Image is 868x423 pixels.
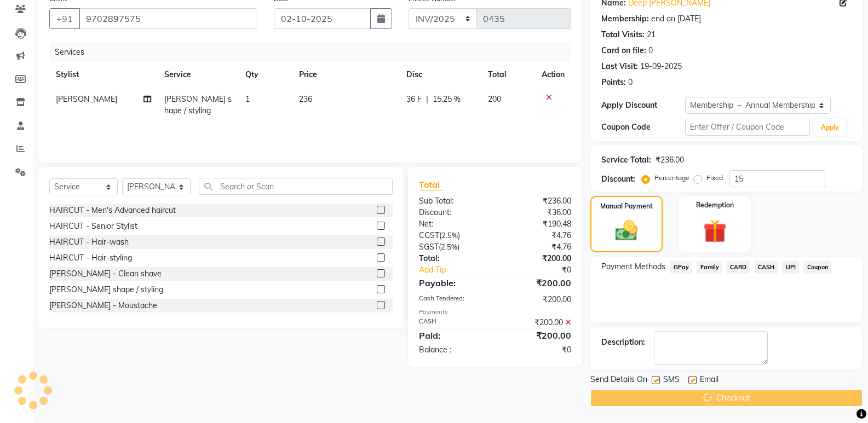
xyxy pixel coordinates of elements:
[411,207,495,218] div: Discount:
[411,264,509,276] a: Add Tip
[419,308,571,317] div: Payments
[648,45,653,56] div: 0
[49,300,157,311] div: [PERSON_NAME] - Moustache
[647,29,656,40] div: 21
[49,62,158,87] th: Stylist
[535,62,571,87] th: Action
[49,268,162,280] div: [PERSON_NAME] - Clean shave
[292,62,400,87] th: Price
[706,173,723,183] label: Fixed
[670,261,692,274] span: GPay
[400,62,481,87] th: Disc
[411,218,495,230] div: Net:
[656,154,684,166] div: ₹236.00
[411,241,495,253] div: ( )
[814,119,846,136] button: Apply
[411,317,495,328] div: CASH
[600,201,653,211] label: Manual Payment
[199,178,393,195] input: Search or Scan
[601,77,626,88] div: Points:
[441,242,457,251] span: 2.5%
[495,317,579,328] div: ₹200.00
[628,77,633,88] div: 0
[49,8,80,29] button: +91
[49,252,132,264] div: HAIRCUT - Hair-styling
[697,261,722,274] span: Family
[49,284,163,295] div: [PERSON_NAME] shape / styling
[700,374,718,387] span: Email
[601,13,649,25] div: Membership:
[495,276,579,289] div: ₹200.00
[406,94,422,105] span: 36 F
[419,242,439,252] span: SGST
[755,261,778,274] span: CASH
[651,13,701,25] div: end on [DATE]
[601,45,646,56] div: Card on file:
[803,261,831,274] span: Coupon
[50,42,579,62] div: Services
[601,121,685,133] div: Coupon Code
[411,253,495,264] div: Total:
[411,276,495,289] div: Payable:
[495,218,579,230] div: ₹190.48
[79,8,257,29] input: Search by Name/Mobile/Email/Code
[601,100,685,111] div: Apply Discount
[56,94,117,104] span: [PERSON_NAME]
[49,205,176,216] div: HAIRCUT - Men's Advanced haircut
[601,154,651,166] div: Service Total:
[411,344,495,356] div: Balance :
[419,230,439,240] span: CGST
[158,62,239,87] th: Service
[495,207,579,218] div: ₹36.00
[495,241,579,253] div: ₹4.76
[426,94,428,105] span: |
[495,253,579,264] div: ₹200.00
[685,119,810,136] input: Enter Offer / Coupon Code
[640,61,682,72] div: 19-09-2025
[411,230,495,241] div: ( )
[495,329,579,342] div: ₹200.00
[495,344,579,356] div: ₹0
[245,94,250,104] span: 1
[601,61,638,72] div: Last Visit:
[495,195,579,207] div: ₹236.00
[495,294,579,305] div: ₹200.00
[419,179,444,190] span: Total
[601,261,665,273] span: Payment Methods
[601,337,645,348] div: Description:
[782,261,799,274] span: UPI
[654,173,689,183] label: Percentage
[509,264,579,276] div: ₹0
[727,261,750,274] span: CARD
[488,94,501,104] span: 200
[239,62,292,87] th: Qty
[608,218,645,244] img: _cash.svg
[495,230,579,241] div: ₹4.76
[696,200,734,210] label: Redemption
[164,94,232,115] span: [PERSON_NAME] shape / styling
[433,94,461,105] span: 15.25 %
[49,236,129,248] div: HAIRCUT - Hair-wash
[299,94,312,104] span: 236
[411,195,495,207] div: Sub Total:
[663,374,680,387] span: SMS
[411,329,495,342] div: Paid:
[696,217,734,246] img: _gift.svg
[481,62,536,87] th: Total
[441,231,458,240] span: 2.5%
[49,221,137,232] div: HAIRCUT - Senior Stylist
[411,294,495,305] div: Cash Tendered:
[601,173,635,185] div: Discount:
[590,374,647,387] span: Send Details On
[601,29,645,40] div: Total Visits:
